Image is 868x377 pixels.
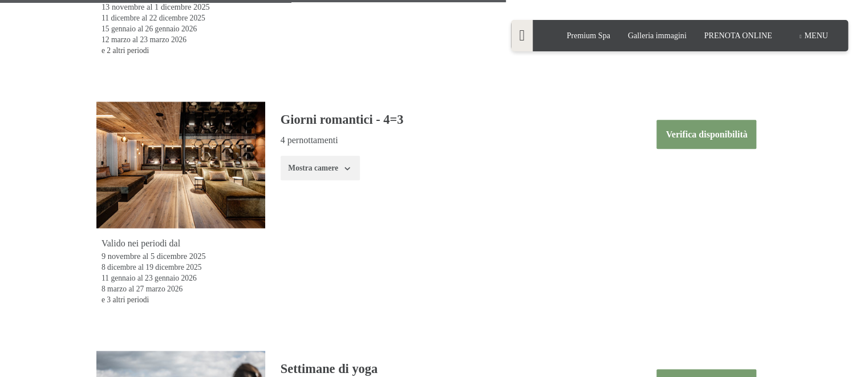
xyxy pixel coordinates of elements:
[804,31,828,40] span: Menu
[155,2,210,11] time: 01/12/2025
[102,262,260,273] div: al
[102,295,149,304] a: e 3 altri periodi
[151,252,206,261] time: 05/12/2025
[102,252,140,261] time: 09/11/2025
[102,23,260,34] div: al
[149,14,205,22] time: 22/12/2025
[140,35,186,44] time: 23/03/2026
[102,14,140,22] time: 11/12/2025
[102,46,149,55] a: e 2 altri periodi
[102,273,260,283] div: al
[145,274,197,282] time: 23/01/2026
[102,250,260,262] div: al
[102,13,260,23] div: al
[656,120,756,149] button: Verifica disponibilità
[281,134,620,147] li: 4 pernottamenti
[102,25,136,33] time: 15/01/2026
[102,285,127,293] time: 08/03/2026
[628,31,687,40] a: Galleria immagini
[102,283,260,294] div: al
[136,285,183,293] time: 27/03/2026
[102,2,145,11] time: 13/11/2025
[704,31,772,40] a: PRENOTA ONLINE
[102,263,136,271] time: 08/12/2025
[145,263,201,271] time: 19/12/2025
[102,274,136,282] time: 11/01/2026
[102,35,131,44] time: 12/03/2026
[102,34,260,45] div: al
[281,111,620,128] h3: Giorni romantici - 4=3
[96,102,265,228] img: mss_renderimg.php
[102,1,260,13] div: al
[145,25,197,33] time: 26/01/2026
[566,31,610,40] a: Premium Spa
[281,156,360,181] button: Mostra camere
[102,238,180,248] strong: Valido nei periodi dal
